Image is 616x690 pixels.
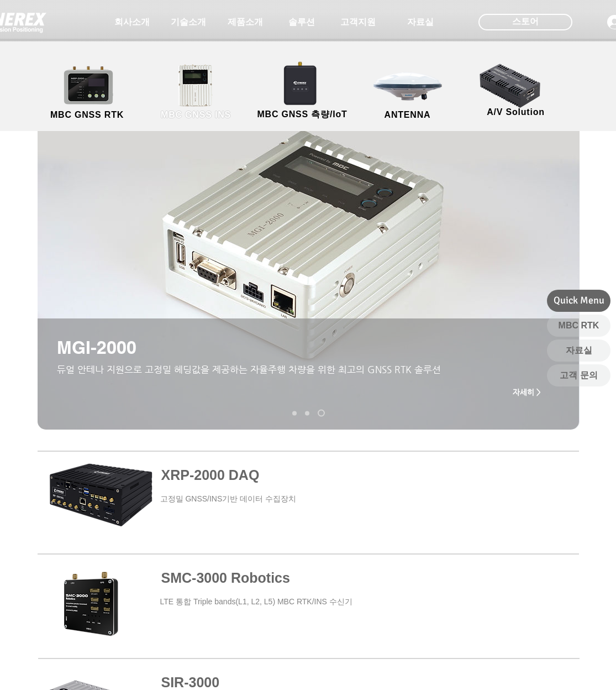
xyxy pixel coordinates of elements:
[318,410,325,417] a: MGI-2000
[513,388,541,396] span: 자세히 >
[114,17,150,28] span: 회사소개
[385,110,431,120] span: ANTENNA
[161,570,290,586] a: SMC-3000 Robotics
[512,15,539,28] span: 스토어
[478,14,572,30] div: 스토어
[292,411,297,415] a: XRP-2000 DAQ
[274,11,329,33] a: 솔루션
[171,17,206,28] span: 기술소개
[288,410,329,417] nav: 슬라이드
[547,290,610,312] div: Quick Menu
[407,17,434,28] span: 자료실
[161,110,231,120] span: MBC GNSS INS
[50,110,124,120] span: MBC GNSS RTK
[273,55,329,111] img: SynRTK__.png
[547,315,610,337] a: MBC RTK
[487,107,545,117] span: A/V Solution
[104,11,160,33] a: 회사소개
[218,11,273,33] a: 제품소개
[554,294,604,307] span: Quick Menu
[559,320,599,332] span: MBC RTK
[38,75,580,430] img: MGI2000_perspective.jpeg
[57,364,441,375] span: ​
[228,17,263,28] span: 제품소개
[57,337,136,358] span: MGI-2000
[393,11,448,33] a: 자료실
[340,17,376,28] span: 고객지원
[566,344,592,357] span: 자료실
[161,675,220,690] a: SIR-3000
[38,75,580,430] div: 슬라이드쇼
[547,339,610,362] a: 자료실
[330,11,386,33] a: 고객지원
[164,61,231,109] img: MGI2000_front-removebg-preview (1).png
[489,642,616,690] iframe: Wix Chat
[249,64,356,122] a: MBC GNSS 측량/IoT
[547,364,610,386] a: 고객 문의
[358,64,457,122] a: ANTENNA
[505,381,549,403] a: 자세히 >
[161,11,216,33] a: 기술소개
[38,64,137,122] a: MBC GNSS RTK
[160,597,352,606] a: LTE 통합 Triple bands(L1, L2, L5) MBC RTK/INS 수신기
[257,109,347,121] span: MBC GNSS 측량/IoT
[57,364,441,375] span: 듀얼 안테나 지원으로 고정밀 헤딩값을 제공하는 자율주행 차량을 위한 최고의 GNSS RTK 솔루션
[466,61,566,119] a: A/V Solution
[146,64,246,122] a: MBC GNSS INS
[305,411,309,415] a: XRP-2000
[288,17,315,28] span: 솔루션
[560,369,597,381] span: 고객 문의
